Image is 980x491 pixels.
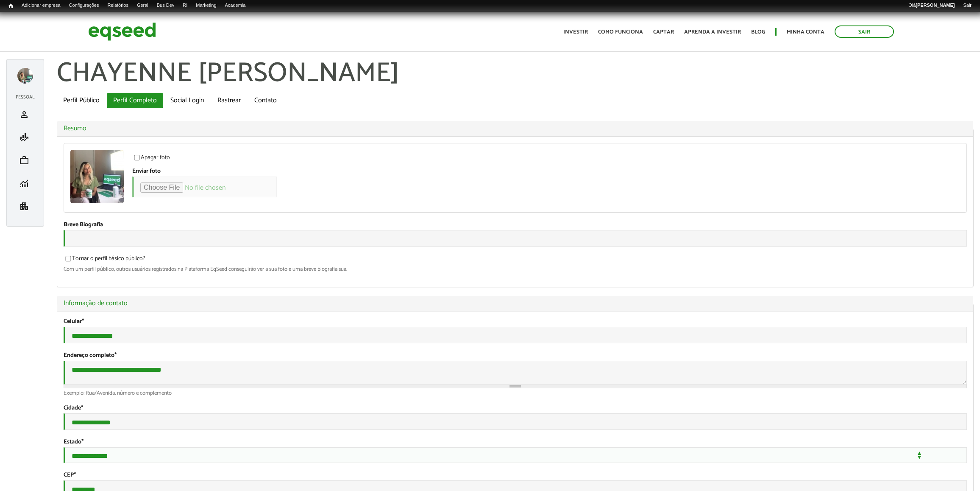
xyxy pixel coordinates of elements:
span: monitoring [19,178,29,188]
label: CEP [64,472,76,478]
strong: [PERSON_NAME] [916,3,955,8]
img: EqSeed [88,20,156,43]
a: Rastrear [211,93,247,108]
label: Tornar o perfil básico público? [64,256,145,264]
span: Este campo é obrigatório. [114,351,117,360]
span: person [19,109,29,120]
span: finance_mode [19,132,29,143]
img: Foto de CHAYENNE TENÓRIO BARBOSA [70,150,124,203]
span: Este campo é obrigatório. [82,317,84,326]
li: Minha empresa [11,195,39,218]
a: Blog [751,29,765,35]
a: finance_mode [13,132,37,143]
label: Endereço completo [64,353,117,359]
label: Estado [64,439,84,445]
li: Meu perfil [11,103,39,126]
a: Ver perfil do usuário. [70,150,124,203]
label: Apagar foto [132,155,170,163]
span: Este campo é obrigatório. [74,470,76,480]
span: work [19,155,29,166]
li: Meu portfólio [11,149,39,172]
span: Este campo é obrigatório. [81,437,84,447]
a: Marketing [192,2,220,9]
a: Investir [563,29,588,35]
a: apartment [13,201,37,211]
a: Minha conta [787,29,824,35]
a: work [13,155,37,166]
h2: Pessoal [11,95,39,100]
a: Geral [133,2,153,9]
span: Este campo é obrigatório. [81,403,83,413]
a: monitoring [13,178,37,188]
a: Perfil Completo [107,93,163,108]
a: Informação de contato [64,300,967,307]
a: Configurações [65,2,103,9]
a: Relatórios [103,2,132,9]
a: RI [178,2,192,9]
a: Contato [248,93,283,108]
a: person [13,109,37,120]
a: Bus Dev [153,2,179,9]
label: Cidade [64,405,83,411]
label: Celular [64,319,84,325]
a: Perfil Público [57,93,106,108]
div: Com um perfil público, outros usuários registrados na Plataforma EqSeed conseguirão ver a sua fot... [64,267,967,272]
input: Apagar foto [129,155,145,160]
label: Breve Biografia [64,222,103,228]
span: apartment [19,201,29,211]
a: Aprenda a investir [684,29,741,35]
li: Minhas rodadas de investimento [11,172,39,195]
h1: CHAYENNE [PERSON_NAME] [57,59,974,89]
a: Social Login [164,93,210,108]
a: Academia [221,2,250,9]
a: Sair [835,25,894,38]
a: Expandir menu [17,68,33,84]
a: Resumo [64,125,967,132]
input: Tornar o perfil básico público? [61,256,76,261]
div: Exemplo: Rua/Avenida, número e complemento [64,390,967,396]
a: Sair [959,2,976,9]
a: Adicionar empresa [17,2,65,9]
label: Enviar foto [132,168,161,174]
span: Início [8,3,13,9]
a: Olá[PERSON_NAME] [904,2,959,9]
li: Minha simulação [11,126,39,149]
a: Início [4,2,17,10]
a: Captar [653,29,674,35]
a: Como funciona [598,29,643,35]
